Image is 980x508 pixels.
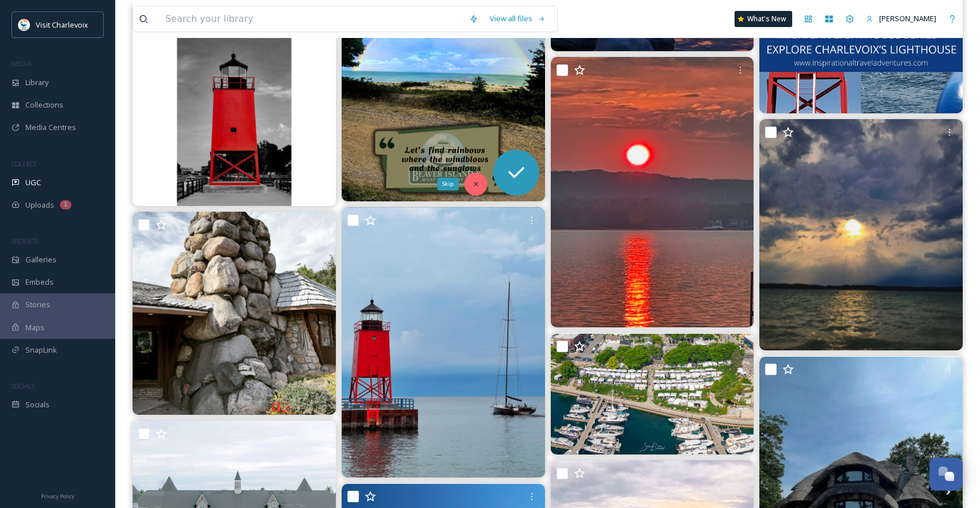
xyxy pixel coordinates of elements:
[25,299,50,310] span: Stories
[36,20,88,30] span: Visit Charlevoix
[342,207,545,478] img: Calm waters in Charlevoix.❤️ #puremichigan #michigan #charlevoix #northernmichigan #michiganphoto...
[12,59,32,68] span: MEDIA
[551,57,754,327] img: #michigan #northernmichigan #puremichiganders #puremichigan #holiday #sunrise #wakeuphappy #lakec...
[25,345,57,356] span: SnapLink
[25,322,44,333] span: Maps
[133,212,336,415] img: Earl Young’s impact upon Charlevoix public and private architecture is the theme of a new post on...
[12,159,36,168] span: COLLECT
[12,236,38,245] span: WIDGETS
[484,7,551,30] a: View all files
[41,492,74,500] span: Privacy Policy
[551,334,754,454] img: A drone-eye view of the Charlevoix Waterfront Art Fair this past weekend (Aug 9). Attendance was ...
[12,381,35,390] span: SOCIALS
[25,200,54,211] span: Uploads
[860,7,942,30] a: [PERSON_NAME]
[25,399,50,410] span: Socials
[25,77,48,88] span: Library
[759,119,963,350] img: 18058293242091301.webp
[25,177,41,188] span: UGC
[735,11,792,27] a: What's New
[437,178,459,190] div: Skip
[133,3,336,206] img: Another photo of the South Pier Lighthouse in Charlevoix.
[929,457,963,491] button: Open Chat
[25,100,63,110] span: Collections
[25,122,76,133] span: Media Centres
[160,6,463,32] input: Search your library
[879,13,936,24] span: [PERSON_NAME]
[25,254,56,265] span: Galleries
[25,277,54,288] span: Embeds
[60,200,71,209] div: 1
[41,488,74,502] a: Privacy Policy
[18,19,30,30] img: Visit-Charlevoix_Logo.jpg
